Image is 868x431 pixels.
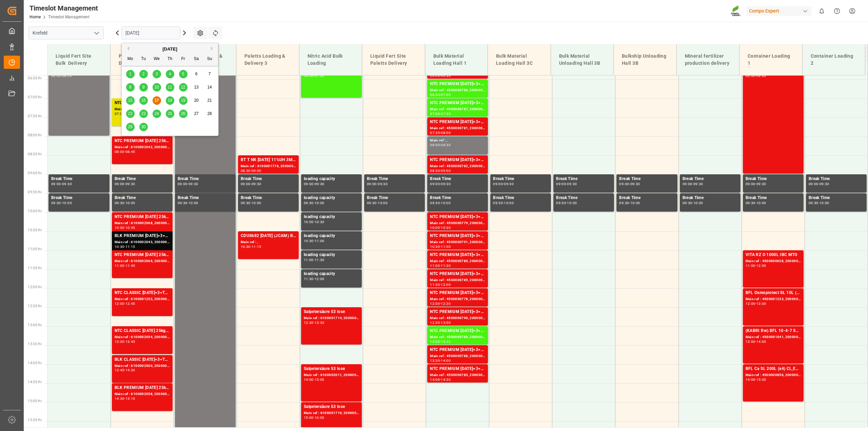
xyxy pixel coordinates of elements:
[241,195,296,201] div: Break Time
[304,252,359,258] div: loading capacity
[115,226,124,229] div: 10:00
[182,72,184,76] span: 5
[693,201,703,204] div: 10:00
[314,220,315,223] div: -
[124,67,216,134] div: month 2025-09
[115,245,124,248] div: 10:30
[141,111,145,116] span: 23
[51,182,61,185] div: 09:00
[126,123,135,131] div: Choose Monday, September 29th, 2025
[304,201,314,204] div: 09:30
[314,74,315,77] div: -
[378,182,388,185] div: 09:30
[179,55,188,63] div: Fr
[441,74,451,77] div: 06:30
[129,72,132,76] span: 1
[755,74,756,77] div: -
[209,72,211,76] span: 7
[430,233,485,239] div: NTC PREMIUM [DATE]+3+TE BULK
[367,182,377,185] div: 09:00
[820,201,829,204] div: 10:00
[378,201,388,204] div: 10:00
[207,85,212,90] span: 14
[28,76,42,80] span: 06:30 Hr
[493,195,548,201] div: Break Time
[166,110,174,118] div: Choose Thursday, September 25th, 2025
[28,133,42,137] span: 08:00 Hr
[194,85,198,90] span: 13
[829,3,845,19] button: Help Center
[314,201,315,204] div: -
[441,93,451,96] div: 07:00
[125,46,129,51] button: Previous Month
[115,264,124,267] div: 11:00
[179,96,188,105] div: Choose Friday, September 19th, 2025
[178,201,188,204] div: 09:30
[126,96,135,105] div: Choose Monday, September 15th, 2025
[115,201,124,204] div: 09:30
[179,83,188,92] div: Choose Friday, September 12th, 2025
[430,143,440,146] div: 08:00
[809,201,818,204] div: 09:30
[167,85,172,90] span: 11
[440,245,441,248] div: -
[115,176,170,182] div: Break Time
[315,220,324,223] div: 10:30
[115,214,170,220] div: NTC PREMIUM [DATE] 25kg (x40) D,EN,PLBT SPORT [DATE] 25%UH 3M 25kg (x40) INT
[153,83,161,92] div: Choose Wednesday, September 10th, 2025
[141,98,145,103] span: 16
[61,74,62,77] div: -
[430,226,440,229] div: 10:00
[315,201,324,204] div: 10:00
[808,50,860,70] div: Container Loading 2
[241,157,296,163] div: BT T NK [DATE] 11%UH 3M 25kg (x40) INTBT TURF N [DATE] 13%UH 3M 25kg(x40) INT
[440,131,441,134] div: -
[115,138,170,144] div: NTC PREMIUM [DATE] 25kg (x40) D,EN,PLNTC PREMIUM [DATE]+3+TE 600kg BB
[189,182,198,185] div: 09:30
[129,85,132,90] span: 8
[115,220,170,226] div: Main ref : 6100002068, 2000000973 2000000960;2000000973
[141,124,145,129] span: 30
[440,169,441,172] div: -
[179,70,188,78] div: Choose Friday, September 5th, 2025
[115,106,170,112] div: Main ref : 6100002051, 2000001164
[252,182,261,185] div: 09:30
[53,50,105,70] div: Liquid Fert Site Bulk Delivery
[128,98,132,103] span: 15
[493,176,548,182] div: Break Time
[51,201,61,204] div: 09:30
[556,50,608,70] div: Bulk Material Unloading Hall 3B
[241,169,251,172] div: 08:30
[187,201,188,204] div: -
[683,176,738,182] div: Break Time
[304,239,314,242] div: 10:30
[153,55,161,63] div: We
[567,201,577,204] div: 10:00
[809,195,864,201] div: Break Time
[304,220,314,223] div: 10:00
[115,100,170,106] div: NTC PREMIUM [DATE] 25kg (x40) D,EN,PL
[126,70,135,78] div: Choose Monday, September 1st, 2025
[128,124,132,129] span: 29
[251,169,252,172] div: -
[124,182,125,185] div: -
[242,50,294,70] div: Paletts Loading & Delivery 3
[125,201,135,204] div: 10:00
[745,50,797,70] div: Container Loading 1
[430,125,485,131] div: Main ref : 4500000781, 2000000504
[619,182,629,185] div: 09:00
[126,55,135,63] div: Mo
[125,182,135,185] div: 09:30
[304,176,359,182] div: loading capacity
[195,72,198,76] span: 6
[304,258,314,261] div: 11:00
[139,123,148,131] div: Choose Tuesday, September 30th, 2025
[619,176,674,182] div: Break Time
[205,83,214,92] div: Choose Sunday, September 14th, 2025
[252,169,261,172] div: 09:00
[62,182,72,185] div: 09:30
[430,131,440,134] div: 07:30
[61,201,62,204] div: -
[430,169,440,172] div: 08:30
[377,201,378,204] div: -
